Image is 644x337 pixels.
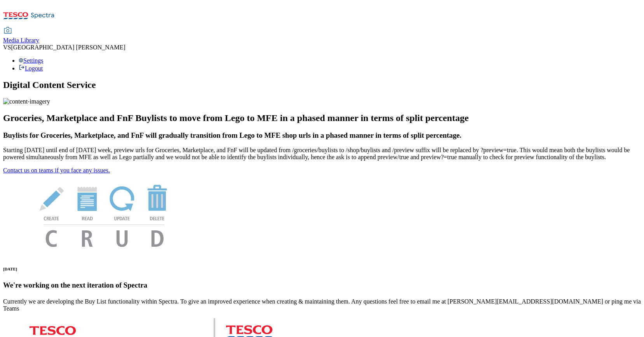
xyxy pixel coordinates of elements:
[3,267,641,271] h6: [DATE]
[3,80,641,90] h1: Digital Content Service
[3,113,641,123] h2: Groceries, Marketplace and FnF Buylists to move from Lego to MFE in a phased manner in terms of s...
[19,65,43,72] a: Logout
[3,147,641,161] p: Starting [DATE] until end of [DATE] week, preview urls for Groceries, Marketplace, and FnF will b...
[3,281,641,290] h3: We're working on the next iteration of Spectra
[3,167,110,174] a: Contact us on teams if you face any issues.
[3,298,641,312] p: Currently we are developing the Buy List functionality within Spectra. To give an improved experi...
[3,44,11,51] span: VS
[3,174,205,255] img: News Image
[3,28,39,44] a: Media Library
[11,44,125,51] span: [GEOGRAPHIC_DATA] [PERSON_NAME]
[3,131,641,140] h3: Buylists for Groceries, Marketplace, and FnF will gradually transition from Lego to MFE shop urls...
[3,37,39,44] span: Media Library
[3,98,50,105] img: content-imagery
[19,57,44,64] a: Settings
